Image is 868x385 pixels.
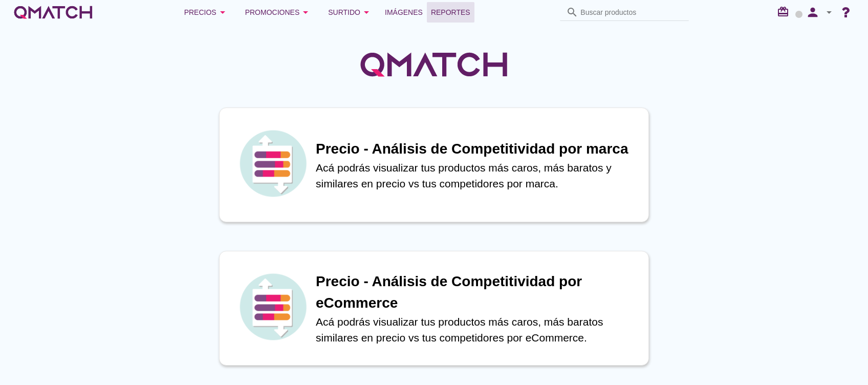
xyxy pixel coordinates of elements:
[316,314,638,346] p: Acá podrás visualizar tus productos más caros, más baratos similares en precio vs tus competidore...
[316,271,638,314] h1: Precio - Análisis de Competitividad por eCommerce
[431,6,470,18] span: Reportes
[823,6,835,18] i: arrow_drop_down
[385,6,423,18] span: Imágenes
[205,251,663,366] a: iconPrecio - Análisis de Competitividad por eCommerceAcá podrás visualizar tus productos más caro...
[237,2,320,23] button: Promociones
[328,6,373,18] div: Surtido
[566,6,578,18] i: search
[427,2,474,23] a: Reportes
[580,4,683,20] input: Buscar productos
[777,6,793,18] i: redeem
[802,5,823,19] i: person
[316,160,638,192] p: Acá podrás visualizar tus productos más caros, más baratos y similares en precio vs tus competido...
[205,108,663,222] a: iconPrecio - Análisis de Competitividad por marcaAcá podrás visualizar tus productos más caros, m...
[360,6,373,18] i: arrow_drop_down
[357,39,511,90] img: QMatchLogo
[237,127,309,199] img: icon
[245,6,312,18] div: Promociones
[12,2,94,23] a: white-qmatch-logo
[216,6,229,18] i: arrow_drop_down
[176,2,237,23] button: Precios
[381,2,427,23] a: Imágenes
[237,271,309,343] img: icon
[299,6,312,18] i: arrow_drop_down
[184,6,229,18] div: Precios
[316,138,638,160] h1: Precio - Análisis de Competitividad por marca
[320,2,381,23] button: Surtido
